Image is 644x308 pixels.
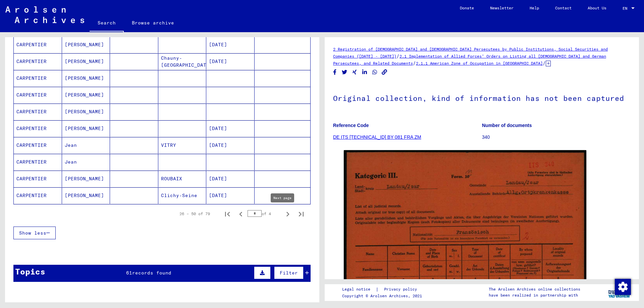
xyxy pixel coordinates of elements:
[331,68,338,76] button: Share on Facebook
[416,61,543,66] a: 2.1.1 American Zone of Occupation in [GEOGRAPHIC_DATA]
[179,211,210,217] div: 26 – 50 of 79
[333,123,369,128] b: Reference Code
[62,171,110,187] mat-cell: [PERSON_NAME]
[221,207,234,221] button: First page
[351,68,358,76] button: Share on Xing
[158,53,207,70] mat-cell: Chauny-[GEOGRAPHIC_DATA]
[14,187,62,204] mat-cell: CARPENTIER
[342,286,425,293] div: |
[489,292,580,298] p: have been realized in partnership with
[361,68,368,76] button: Share on LinkedIn
[607,284,632,301] img: yv_logo.png
[62,154,110,170] mat-cell: Jean
[280,270,298,276] span: Filter
[234,207,248,221] button: Previous page
[62,120,110,137] mat-cell: [PERSON_NAME]
[206,171,255,187] mat-cell: [DATE]
[19,230,46,236] span: Show less
[206,137,255,153] mat-cell: [DATE]
[158,171,207,187] mat-cell: ROUBAIX
[294,207,308,221] button: Last page
[333,134,421,140] a: DE ITS [TECHNICAL_ID] BY 081 FRA ZM
[126,270,132,276] span: 61
[274,266,304,279] button: Filter
[158,187,207,204] mat-cell: Clichy-Seine
[14,104,62,120] mat-cell: CARPENTIER
[14,171,62,187] mat-cell: CARPENTIER
[14,137,62,153] mat-cell: CARPENTIER
[248,210,281,217] div: of 4
[132,270,171,276] span: records found
[14,37,62,53] mat-cell: CARPENTIER
[124,15,182,31] a: Browse archive
[615,279,631,295] img: Zustimmung ändern
[413,60,416,66] span: /
[62,187,110,204] mat-cell: [PERSON_NAME]
[14,70,62,86] mat-cell: CARPENTIER
[158,137,207,153] mat-cell: VITRY
[14,87,62,103] mat-cell: CARPENTIER
[381,68,388,76] button: Copy link
[396,53,399,59] span: /
[206,187,255,204] mat-cell: [DATE]
[543,60,546,66] span: /
[90,15,124,32] a: Search
[281,207,294,221] button: Next page
[62,70,110,86] mat-cell: [PERSON_NAME]
[371,68,378,76] button: Share on WhatsApp
[614,279,631,295] div: Zustimmung ändern
[482,134,631,141] p: 340
[13,227,56,239] button: Show less
[62,37,110,53] mat-cell: [PERSON_NAME]
[482,123,532,128] b: Number of documents
[623,6,627,11] mat-select-trigger: EN
[62,104,110,120] mat-cell: [PERSON_NAME]
[14,120,62,137] mat-cell: CARPENTIER
[333,54,606,66] a: 2.1 Implementation of Allied Forces’ Orders on Listing all [DEMOGRAPHIC_DATA] and German Persecut...
[342,293,425,299] p: Copyright © Arolsen Archives, 2021
[341,68,348,76] button: Share on Twitter
[379,286,425,293] a: Privacy policy
[206,53,255,70] mat-cell: [DATE]
[333,47,608,59] a: 2 Registration of [DEMOGRAPHIC_DATA] and [DEMOGRAPHIC_DATA] Persecutees by Public Institutions, S...
[342,286,376,293] a: Legal notice
[62,87,110,103] mat-cell: [PERSON_NAME]
[5,6,84,23] img: Arolsen_neg.svg
[206,37,255,53] mat-cell: [DATE]
[62,53,110,70] mat-cell: [PERSON_NAME]
[489,286,580,292] p: The Arolsen Archives online collections
[15,265,45,278] div: Topics
[206,120,255,137] mat-cell: [DATE]
[14,53,62,70] mat-cell: CARPENTIER
[62,137,110,153] mat-cell: Jean
[333,83,631,112] h1: Original collection, kind of information has not been captured
[14,154,62,170] mat-cell: CARPENTIER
